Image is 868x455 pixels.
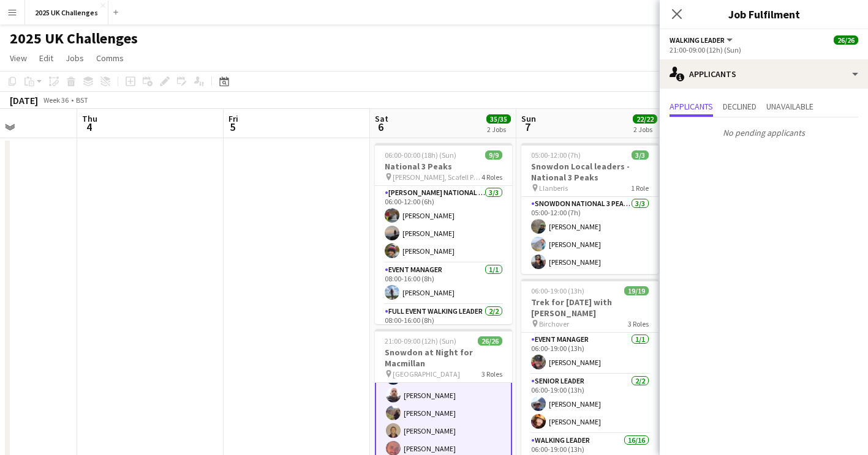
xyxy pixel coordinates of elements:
[766,102,813,111] span: Unavailable
[10,94,38,106] div: [DATE]
[40,95,71,105] span: Week 36
[25,1,108,24] button: 2025 UK Challenges
[521,333,659,374] app-card-role: Event Manager1/106:00-19:00 (13h)[PERSON_NAME]
[228,113,238,124] span: Fri
[481,172,502,182] span: 4 Roles
[39,53,53,64] span: Edit
[633,125,657,134] div: 2 Jobs
[82,113,97,124] span: Thu
[375,143,512,324] app-job-card: 06:00-00:00 (18h) (Sun)9/9National 3 Peaks [PERSON_NAME], Scafell Pike and Snowdon4 Roles[PERSON_...
[375,347,512,369] h3: Snowdon at Night for Macmillan
[660,59,868,89] div: Applicants
[670,35,734,45] button: Walking Leader
[660,6,868,22] h3: Job Fulfilment
[5,50,32,66] a: View
[227,120,238,134] span: 5
[631,183,649,193] span: 1 Role
[61,50,89,66] a: Jobs
[486,114,511,124] span: 35/35
[519,120,536,134] span: 7
[385,150,456,160] span: 06:00-00:00 (18h) (Sun)
[670,35,725,45] span: Walking Leader
[521,374,659,434] app-card-role: Senior Leader2/206:00-19:00 (13h)[PERSON_NAME][PERSON_NAME]
[375,161,512,172] h3: National 3 Peaks
[481,369,502,379] span: 3 Roles
[91,50,129,66] a: Comms
[834,35,858,45] span: 26/26
[10,29,138,48] h1: 2025 UK Challenges
[96,53,124,64] span: Comms
[521,161,659,183] h3: Snowdon Local leaders - National 3 Peaks
[80,120,97,134] span: 4
[375,263,512,305] app-card-role: Event Manager1/108:00-16:00 (8h)[PERSON_NAME]
[521,297,659,319] h3: Trek for [DATE] with [PERSON_NAME]
[76,95,88,105] div: BST
[34,50,58,66] a: Edit
[393,172,481,182] span: [PERSON_NAME], Scafell Pike and Snowdon
[670,45,858,54] div: 21:00-09:00 (12h) (Sun)
[393,369,460,379] span: [GEOGRAPHIC_DATA]
[539,319,569,328] span: Birchover
[487,125,510,134] div: 2 Jobs
[670,102,713,111] span: Applicants
[521,197,659,274] app-card-role: Snowdon National 3 Peaks Walking Leader3/305:00-12:00 (7h)[PERSON_NAME][PERSON_NAME][PERSON_NAME]
[539,183,568,193] span: Llanberis
[660,122,868,143] p: No pending applicants
[66,53,84,64] span: Jobs
[375,113,388,124] span: Sat
[632,150,649,160] span: 3/3
[531,150,581,160] span: 05:00-12:00 (7h)
[375,305,512,368] app-card-role: Full Event Walking Leader2/208:00-16:00 (8h)
[723,102,757,111] span: Declined
[485,150,502,160] span: 9/9
[521,113,536,124] span: Sun
[375,186,512,263] app-card-role: [PERSON_NAME] National 3 Peaks Walking Leader3/306:00-12:00 (6h)[PERSON_NAME][PERSON_NAME][PERSON...
[624,286,649,295] span: 19/19
[385,336,456,346] span: 21:00-09:00 (12h) (Sun)
[478,336,502,346] span: 26/26
[373,120,388,134] span: 6
[531,286,584,295] span: 06:00-19:00 (13h)
[521,143,659,274] app-job-card: 05:00-12:00 (7h)3/3Snowdon Local leaders - National 3 Peaks Llanberis1 RoleSnowdon National 3 Pea...
[628,319,649,328] span: 3 Roles
[10,53,27,64] span: View
[633,114,657,124] span: 22/22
